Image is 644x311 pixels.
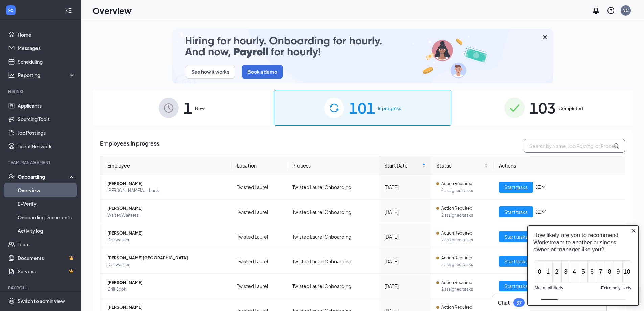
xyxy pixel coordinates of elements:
[499,281,533,291] button: Start tasks
[7,7,14,14] svg: WorkstreamLogo
[287,249,379,274] td: Twisted Laurel Onboarding
[499,206,533,217] button: Start tasks
[287,274,379,298] td: Twisted Laurel Onboarding
[18,72,76,79] div: Reporting
[516,300,522,306] div: 37
[18,41,75,55] a: Messages
[522,220,644,311] iframe: Sprig User Feedback Dialog
[441,279,472,286] span: Action Required
[232,274,287,298] td: Twisted Laurel
[529,96,556,119] span: 103
[100,139,159,153] span: Employees in progress
[441,237,488,243] span: 2 assigned tasks
[504,282,528,290] span: Start tasks
[18,55,75,68] a: Scheduling
[8,173,15,180] svg: UserCheck
[107,230,226,237] span: [PERSON_NAME]
[504,258,528,265] span: Start tasks
[441,212,488,219] span: 2 assigned tasks
[18,173,70,180] div: Onboarding
[195,105,205,112] span: New
[524,139,625,153] input: Search by Name, Job Posting, or Process
[18,210,75,224] a: Onboarding Documents
[172,29,553,83] img: payroll-small.gif
[431,156,494,175] th: Status
[287,156,379,175] th: Process
[441,286,488,293] span: 2 assigned tasks
[384,183,426,191] div: [DATE]
[18,126,75,139] a: Job Postings
[107,304,226,311] span: [PERSON_NAME]
[287,175,379,200] td: Twisted Laurel Onboarding
[18,224,75,238] a: Activity log
[498,299,510,306] h3: Chat
[65,7,72,14] svg: Collapse
[536,184,541,190] span: bars
[441,180,472,187] span: Action Required
[18,297,65,304] div: Switch to admin view
[107,187,226,194] span: [PERSON_NAME]/barback
[504,208,528,216] span: Start tasks
[18,99,75,112] a: Applicants
[18,251,75,265] a: DocumentsCrown
[93,5,132,16] h1: Overview
[541,33,549,41] svg: Cross
[8,72,15,79] svg: Analysis
[232,249,287,274] td: Twisted Laurel
[558,105,583,112] span: Completed
[441,304,472,311] span: Action Required
[536,209,541,215] span: bars
[8,285,74,291] div: Payroll
[18,139,75,153] a: Talent Network
[441,205,472,212] span: Action Required
[541,185,546,190] span: down
[107,212,226,219] span: Waiter/Waitress
[287,224,379,249] td: Twisted Laurel Onboarding
[441,261,488,268] span: 2 assigned tasks
[499,231,533,242] button: Start tasks
[18,197,75,210] a: E-Verify
[592,6,600,15] svg: Notifications
[384,162,421,169] span: Start Date
[441,187,488,194] span: 2 assigned tasks
[384,258,426,265] div: [DATE]
[349,96,375,119] span: 101
[494,156,625,175] th: Actions
[18,112,75,126] a: Sourcing Tools
[18,265,75,278] a: SurveysCrown
[378,105,401,112] span: In progress
[107,279,226,286] span: [PERSON_NAME]
[499,182,533,193] button: Start tasks
[384,282,426,290] div: [DATE]
[18,238,75,251] a: Team
[107,205,226,212] span: [PERSON_NAME]
[541,209,546,214] span: down
[242,65,283,79] button: Book a demo
[607,6,615,15] svg: QuestionInfo
[100,156,232,175] th: Employee
[232,156,287,175] th: Location
[186,65,235,79] button: See how it works
[107,180,226,187] span: [PERSON_NAME]
[436,162,483,169] span: Status
[441,254,472,261] span: Action Required
[384,208,426,216] div: [DATE]
[441,230,472,237] span: Action Required
[287,200,379,224] td: Twisted Laurel Onboarding
[504,183,528,191] span: Start tasks
[232,200,287,224] td: Twisted Laurel
[232,175,287,200] td: Twisted Laurel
